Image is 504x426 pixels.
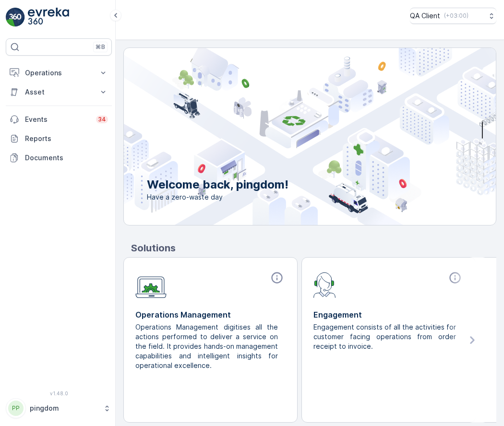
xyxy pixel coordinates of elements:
button: PPpingdom [6,398,112,418]
a: Reports [6,129,112,148]
img: logo [6,8,25,27]
p: Operations [25,68,93,78]
p: Asset [25,87,93,97]
p: QA Client [410,11,440,21]
img: module-icon [135,271,167,298]
p: pingdom [30,403,98,413]
a: Documents [6,148,112,167]
p: 34 [98,116,106,123]
img: module-icon [313,271,336,298]
button: QA Client(+03:00) [410,8,496,24]
img: city illustration [81,48,496,225]
button: Operations [6,63,112,83]
p: Events [25,115,90,124]
p: ( +03:00 ) [444,12,468,20]
p: Reports [25,134,108,143]
p: Engagement consists of all the activities for customer facing operations from order receipt to in... [313,322,456,351]
button: Asset [6,83,112,102]
img: logo_light-DOdMpM7g.png [28,8,69,27]
span: v 1.48.0 [6,390,112,396]
p: Operations Management [135,309,286,320]
p: Documents [25,153,108,163]
div: PP [8,401,24,416]
p: Engagement [313,309,464,320]
p: Solutions [131,241,496,255]
p: Operations Management digitises all the actions performed to deliver a service on the field. It p... [135,322,278,370]
a: Events34 [6,110,112,129]
p: Welcome back, pingdom! [147,177,288,192]
span: Have a zero-waste day [147,192,288,202]
p: ⌘B [96,43,105,51]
